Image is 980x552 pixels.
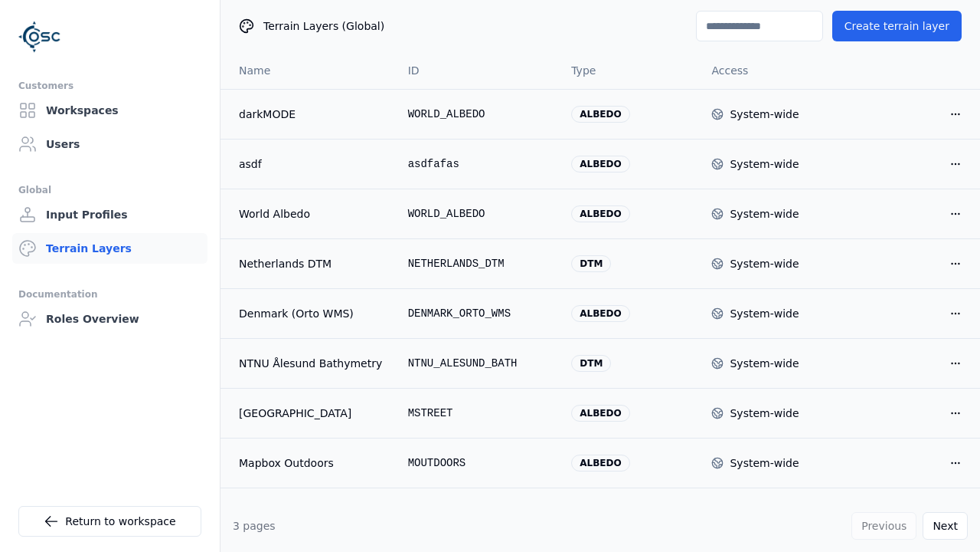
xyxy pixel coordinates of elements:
a: Workspaces [12,95,207,126]
a: Mapbox Outdoors [239,455,384,471]
th: Name [220,52,396,89]
a: Return to workspace [18,506,201,537]
div: albedo [571,305,629,322]
div: System-wide [730,156,799,172]
a: [GEOGRAPHIC_DATA] [239,406,384,421]
div: MOUTDOORS [408,455,547,471]
div: albedo [571,455,629,472]
a: Roles Overview [12,304,207,334]
span: Terrain Layers (Global) [263,18,384,34]
button: Next [923,512,968,540]
div: System-wide [730,406,799,421]
div: albedo [571,205,629,222]
div: System-wide [730,107,799,122]
div: MSTREET [408,406,547,421]
a: Netherlands DTM [239,256,384,271]
div: System-wide [730,256,799,271]
th: Access [699,52,839,89]
div: WORLD_ALBEDO [408,107,547,122]
div: Documentation [18,285,201,304]
th: Type [559,52,699,89]
div: System-wide [730,455,799,471]
div: NETHERLANDS_DTM [408,256,547,271]
a: Terrain Layers [12,233,207,264]
img: Logo [18,15,61,58]
div: System-wide [730,206,799,222]
a: Input Profiles [12,199,207,230]
div: albedo [571,156,629,172]
div: asdfafas [408,156,547,172]
a: Denmark (Orto WMS) [239,306,384,321]
div: WORLD_ALBEDO [408,206,547,222]
div: dtm [571,255,611,272]
div: DENMARK_ORTO_WMS [408,306,547,321]
div: System-wide [730,356,799,371]
div: System-wide [730,306,799,321]
a: asdf [239,156,384,172]
th: ID [396,52,560,89]
div: albedo [571,405,629,422]
div: Customers [18,77,201,95]
div: NTNU_ALESUND_BATH [408,356,547,371]
a: World Albedo [239,206,384,222]
div: Global [18,181,201,199]
a: Users [12,129,207,159]
div: albedo [571,106,629,123]
button: Create terrain layer [832,11,962,41]
a: NTNU Ålesund Bathymetry [239,356,384,371]
div: dtm [571,355,611,372]
a: darkMODE [239,107,384,122]
span: 3 pages [233,520,276,532]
